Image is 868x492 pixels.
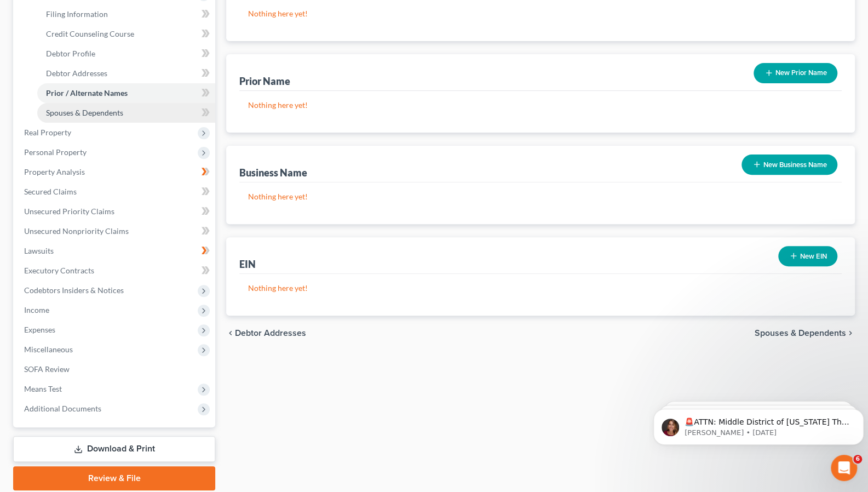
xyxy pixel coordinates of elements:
p: Nothing here yet! [248,283,833,294]
div: EIN [239,258,256,271]
span: Means Test [24,384,62,393]
button: New Business Name [741,155,837,175]
p: Nothing here yet! [248,8,833,19]
span: Property Analysis [24,167,85,176]
a: Debtor Addresses [37,64,215,83]
span: Miscellaneous [24,345,73,354]
a: Lawsuits [15,241,215,261]
span: Codebtors Insiders & Notices [24,285,124,295]
span: Filing Information [46,9,108,19]
i: chevron_right [846,329,855,337]
a: Debtor Profile [37,44,215,64]
iframe: Intercom notifications message [649,386,868,462]
span: Additional Documents [24,404,101,413]
a: Credit Counseling Course [37,24,215,44]
span: Debtor Addresses [235,329,306,337]
button: New EIN [778,246,837,266]
div: Business Name [239,166,307,179]
span: Prior / Alternate Names [46,88,128,98]
a: Prior / Alternate Names [37,83,215,103]
span: Spouses & Dependents [46,108,123,117]
span: Lawsuits [24,246,54,255]
a: Review & File [13,466,215,490]
div: Prior Name [239,75,290,88]
a: Download & Print [13,436,215,462]
span: Real Property [24,128,71,137]
a: Property Analysis [15,162,215,182]
a: Executory Contracts [15,261,215,281]
a: Unsecured Priority Claims [15,202,215,221]
span: Debtor Profile [46,49,95,58]
span: Credit Counseling Course [46,29,134,38]
a: Unsecured Nonpriority Claims [15,221,215,241]
span: Unsecured Priority Claims [24,207,114,216]
span: Secured Claims [24,187,77,196]
span: Income [24,305,49,314]
a: SOFA Review [15,359,215,379]
iframe: Intercom live chat [831,455,857,481]
span: Executory Contracts [24,266,94,275]
span: Unsecured Nonpriority Claims [24,226,129,236]
span: Debtor Addresses [46,68,107,78]
button: New Prior Name [754,63,837,83]
button: Spouses & Dependents chevron_right [755,329,855,337]
button: chevron_left Debtor Addresses [226,329,306,337]
span: Expenses [24,325,55,334]
i: chevron_left [226,329,235,337]
p: Nothing here yet! [248,100,833,111]
a: Secured Claims [15,182,215,202]
span: SOFA Review [24,364,70,374]
span: Personal Property [24,147,87,157]
span: Spouses & Dependents [755,329,846,337]
span: 6 [853,455,862,464]
p: Nothing here yet! [248,191,833,202]
a: Spouses & Dependents [37,103,215,123]
a: Filing Information [37,4,215,24]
